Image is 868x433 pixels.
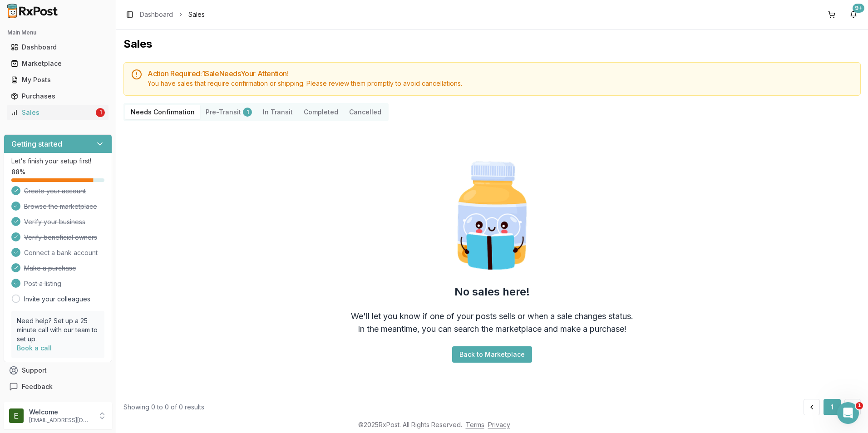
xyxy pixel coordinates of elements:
h5: Action Required: 1 Sale Need s Your Attention! [148,70,853,77]
button: Cancelled [344,105,387,119]
span: Browse the marketplace [24,202,97,211]
h2: Main Menu [7,29,108,36]
div: My Posts [11,75,105,84]
span: Feedback [22,382,53,391]
p: Need help? Set up a 25 minute call with our team to set up. [17,316,99,344]
img: RxPost Logo [4,4,62,18]
p: Welcome [29,408,92,417]
a: Marketplace [7,55,108,72]
button: Completed [298,105,344,119]
p: Let's finish your setup first! [11,157,104,166]
button: In Transit [257,105,298,119]
button: Dashboard [4,40,112,54]
div: In the meantime, you can search the marketplace and make a purchase! [358,323,626,335]
span: Verify beneficial owners [24,233,97,242]
span: 88 % [11,167,25,177]
a: Purchases [7,88,108,104]
p: [EMAIL_ADDRESS][DOMAIN_NAME] [29,417,92,424]
button: Back to Marketplace [452,346,532,363]
a: Terms [466,421,484,428]
button: Needs Confirmation [125,105,200,119]
span: Post a listing [24,279,61,288]
button: Purchases [4,89,112,103]
img: User avatar [9,408,24,423]
button: Pre-Transit [200,105,257,119]
div: 9+ [853,4,864,13]
span: Connect a bank account [24,248,98,257]
div: Dashboard [11,43,105,52]
span: Sales [188,10,205,19]
img: Smart Pill Bottle [434,157,550,274]
div: Marketplace [11,59,105,68]
span: 1 [856,402,863,409]
a: Invite your colleagues [24,295,90,304]
div: Sales [11,108,94,117]
span: Create your account [24,187,86,196]
button: Support [4,362,112,379]
iframe: Intercom live chat [837,402,859,424]
span: Make a purchase [24,264,76,273]
div: 1 [243,108,252,117]
button: 1 [824,399,841,415]
a: Dashboard [140,10,173,19]
button: Marketplace [4,56,112,71]
div: Showing 0 to 0 of 0 results [123,403,204,412]
button: Sales1 [4,105,112,120]
span: Verify your business [24,217,85,226]
a: Privacy [488,421,510,428]
a: Sales1 [7,104,108,121]
div: We'll let you know if one of your posts sells or when a sale changes status. [351,310,633,323]
button: Feedback [4,379,112,395]
div: Purchases [11,92,105,101]
a: My Posts [7,72,108,88]
h3: Getting started [11,138,62,149]
div: 1 [96,108,105,117]
a: Dashboard [7,39,108,55]
h2: No sales here! [454,285,530,299]
button: My Posts [4,73,112,87]
div: You have sales that require confirmation or shipping. Please review them promptly to avoid cancel... [148,79,853,88]
button: 9+ [846,7,861,22]
a: Book a call [17,344,52,352]
h1: Sales [123,37,861,51]
nav: breadcrumb [140,10,205,19]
